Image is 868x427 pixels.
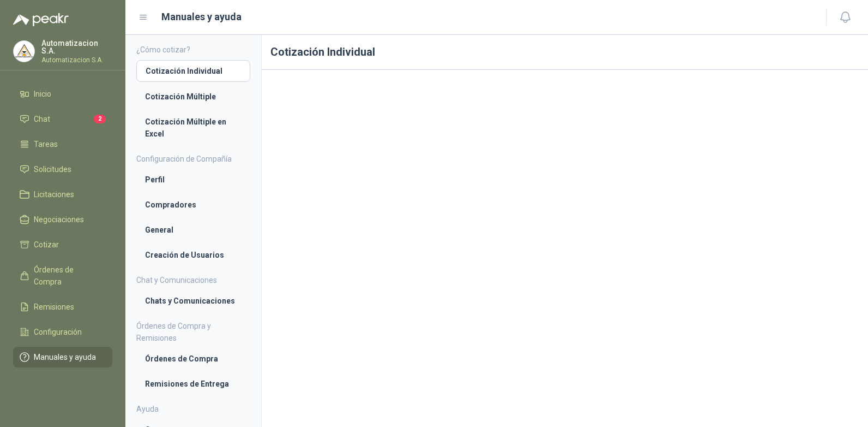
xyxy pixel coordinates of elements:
a: Tareas [13,134,112,155]
li: Chats y Comunicaciones [145,295,242,307]
a: Cotización Individual [136,60,250,82]
span: Inicio [34,88,51,100]
a: Cotización Múltiple en Excel [136,111,250,144]
span: Órdenes de Compra [34,264,102,288]
li: Órdenes de Compra [145,353,242,365]
span: Manuales y ayuda [34,351,96,363]
li: Cotización Individual [146,65,241,77]
a: Negociaciones [13,209,112,230]
a: Perfil [136,169,250,190]
span: Solicitudes [34,163,71,175]
a: Licitaciones [13,184,112,205]
h4: Órdenes de Compra y Remisiones [136,320,250,344]
a: Manuales y ayuda [13,347,112,367]
a: Chats y Comunicaciones [136,290,250,311]
span: Licitaciones [34,188,74,200]
p: Automatizacion S.A. [41,39,112,55]
a: Configuración [13,322,112,342]
li: Cotización Múltiple en Excel [145,116,242,140]
a: Remisiones [13,296,112,317]
h1: Cotización Individual [262,35,868,70]
a: Cotizar [13,234,112,255]
li: Remisiones de Entrega [145,378,242,390]
li: Compradores [145,199,242,211]
span: Negociaciones [34,213,84,226]
a: Remisiones de Entrega [136,373,250,394]
iframe: 953374dfa75b41f38925b712e2491bfd [270,79,859,409]
span: Chat [34,113,50,125]
h1: Manuales y ayuda [161,9,242,25]
li: Creación de Usuarios [145,249,242,261]
a: Inicio [13,84,112,104]
a: Chat2 [13,109,112,129]
h4: Ayuda [136,403,250,415]
img: Company Logo [14,41,34,62]
li: Cotización Múltiple [145,91,242,103]
a: General [136,220,250,240]
li: Perfil [145,174,242,186]
span: Remisiones [34,301,74,313]
span: Tareas [34,138,58,150]
a: Solicitudes [13,159,112,180]
li: General [145,224,242,236]
span: Cotizar [34,239,59,251]
a: Cotización Múltiple [136,86,250,107]
img: Logo peakr [13,13,69,26]
a: Creación de Usuarios [136,245,250,265]
p: Automatizacion S.A. [41,57,112,63]
span: Configuración [34,326,82,338]
a: Compradores [136,194,250,215]
h4: Configuración de Compañía [136,153,250,165]
h4: Chat y Comunicaciones [136,274,250,286]
span: 2 [94,115,106,123]
a: Órdenes de Compra [136,348,250,369]
h4: ¿Cómo cotizar? [136,44,250,56]
a: Órdenes de Compra [13,259,112,292]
